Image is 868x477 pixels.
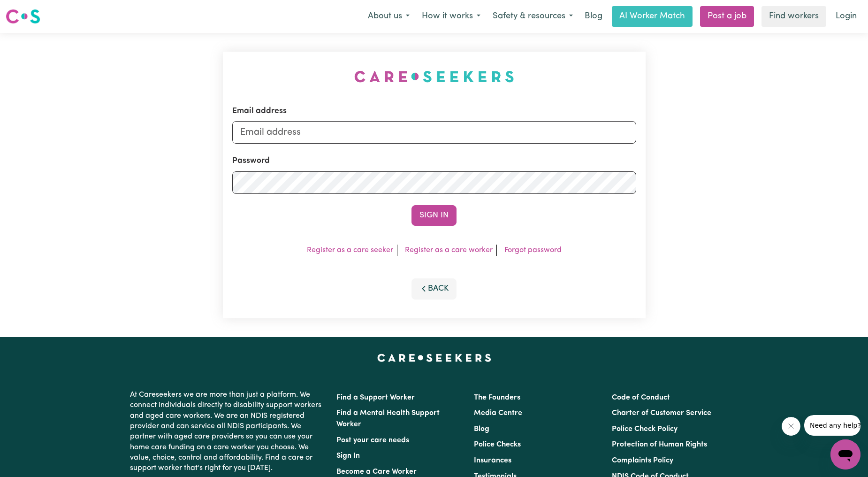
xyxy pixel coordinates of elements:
label: Password [232,155,270,167]
iframe: Button to launch messaging window [830,439,860,469]
a: Careseekers logo [6,6,40,27]
a: Police Check Policy [612,425,678,433]
button: Back [411,278,457,299]
a: Blog [474,425,489,433]
a: Code of Conduct [612,394,670,401]
a: Sign In [336,452,360,460]
a: Become a Care Worker [336,468,417,476]
a: Blog [579,6,608,27]
a: Login [830,6,862,27]
button: About us [362,7,416,26]
iframe: Close message [782,417,800,436]
button: Sign In [411,205,457,226]
a: Find a Support Worker [336,394,415,401]
span: Need any help? [6,7,57,14]
a: Careseekers home page [377,354,491,362]
a: Charter of Customer Service [612,409,711,417]
button: Safety & resources [487,7,579,26]
a: Complaints Policy [612,457,673,464]
a: Find a Mental Health Support Worker [336,409,440,428]
a: Police Checks [474,441,521,448]
a: Register as a care seeker [307,246,393,254]
button: How it works [416,7,487,26]
input: Email address [232,121,636,144]
label: Email address [232,105,287,117]
a: Register as a care worker [405,246,493,254]
a: Post your care needs [336,437,409,444]
a: Media Centre [474,409,522,417]
img: Careseekers logo [6,8,40,25]
a: Forgot password [504,246,562,254]
a: Insurances [474,457,511,464]
a: Protection of Human Rights [612,441,707,448]
a: AI Worker Match [612,6,693,27]
a: The Founders [474,394,520,401]
a: Post a job [700,6,754,27]
a: Find workers [761,6,826,27]
iframe: Message from company [804,415,860,436]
